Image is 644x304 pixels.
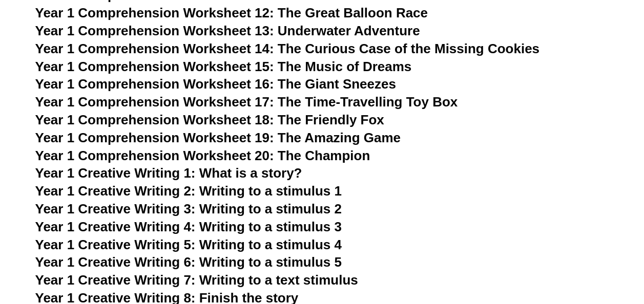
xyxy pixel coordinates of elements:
a: Year 1 Creative Writing 5: Writing to a stimulus 4 [35,237,342,252]
a: Year 1 Creative Writing 3: Writing to a stimulus 2 [35,201,342,216]
a: Year 1 Creative Writing 2: Writing to a stimulus 1 [35,183,342,199]
a: Year 1 Comprehension Worksheet 15: The Music of Dreams [35,59,412,74]
a: Year 1 Creative Writing 4: Writing to a stimulus 3 [35,219,342,234]
a: Year 1 Creative Writing 6: Writing to a stimulus 5 [35,254,342,270]
a: Year 1 Comprehension Worksheet 18: The Friendly Fox [35,112,384,127]
a: Year 1 Comprehension Worksheet 14: The Curious Case of the Missing Cookies [35,41,539,56]
a: Year 1 Creative Writing 1: What is a story? [35,165,302,181]
a: Year 1 Comprehension Worksheet 16: The Giant Sneezes [35,76,396,92]
a: Year 1 Comprehension Worksheet 12: The Great Balloon Race [35,5,428,20]
a: Year 1 Comprehension Worksheet 17: The Time-Travelling Toy Box [35,94,458,110]
a: Year 1 Comprehension Worksheet 13: Underwater Adventure [35,23,420,38]
a: Year 1 Comprehension Worksheet 20: The Champion [35,148,370,163]
a: Year 1 Comprehension Worksheet 19: The Amazing Game [35,130,401,145]
iframe: Chat Widget [473,188,644,304]
a: Year 1 Creative Writing 7: Writing to a text stimulus [35,272,358,288]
